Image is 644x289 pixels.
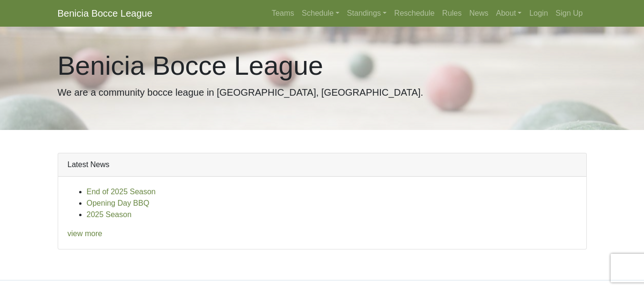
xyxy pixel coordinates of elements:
[87,188,156,196] a: End of 2025 Season
[68,229,102,238] a: view more
[58,4,153,23] a: Benicia Bocce League
[268,4,298,23] a: Teams
[552,4,587,23] a: Sign Up
[87,199,150,207] a: Opening Day BBQ
[58,50,587,81] h1: Benicia Bocce League
[525,4,552,23] a: Login
[58,153,586,177] div: Latest News
[466,4,492,23] a: News
[58,85,587,100] p: We are a community bocce league in [GEOGRAPHIC_DATA], [GEOGRAPHIC_DATA].
[492,4,526,23] a: About
[87,210,132,219] a: 2025 Season
[298,4,343,23] a: Schedule
[390,4,439,23] a: Reschedule
[439,4,466,23] a: Rules
[343,4,390,23] a: Standings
